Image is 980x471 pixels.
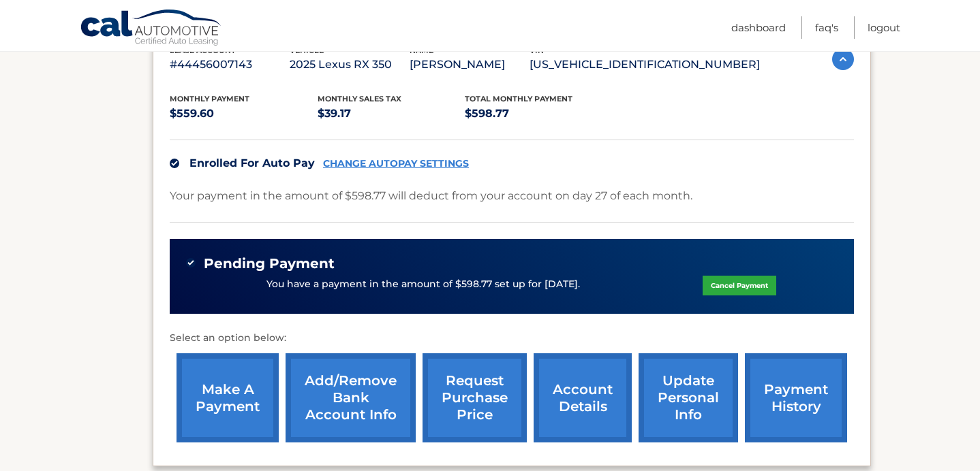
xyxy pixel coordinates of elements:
a: Add/Remove bank account info [286,353,416,442]
span: Pending Payment [204,255,335,272]
p: $598.77 [465,104,613,123]
p: Select an option below: [170,330,854,346]
p: [US_VEHICLE_IDENTIFICATION_NUMBER] [530,55,760,74]
a: make a payment [177,353,279,442]
a: payment history [745,353,847,442]
p: 2025 Lexus RX 350 [290,55,410,74]
span: Enrolled For Auto Pay [189,157,315,169]
p: #44456007143 [170,55,290,74]
a: FAQ's [815,16,838,39]
span: Monthly sales Tax [318,94,401,103]
a: CHANGE AUTOPAY SETTINGS [323,158,469,169]
a: update personal info [639,353,738,442]
a: Logout [868,16,900,39]
p: You have a payment in the amount of $598.77 set up for [DATE]. [266,277,580,292]
a: Dashboard [731,16,786,39]
p: Your payment in the amount of $598.77 will deduct from your account on day 27 of each month. [170,186,692,206]
p: [PERSON_NAME] [410,55,530,74]
img: check.svg [170,159,179,168]
a: request purchase price [423,353,527,442]
img: check-green.svg [186,258,196,267]
p: $39.17 [318,104,465,123]
a: account details [534,353,632,442]
a: Cal Automotive [80,9,223,48]
a: Cancel Payment [703,276,776,295]
span: Monthly Payment [170,94,249,103]
img: accordion-active.svg [832,48,854,70]
span: Total Monthly Payment [465,94,572,103]
p: $559.60 [170,104,318,123]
